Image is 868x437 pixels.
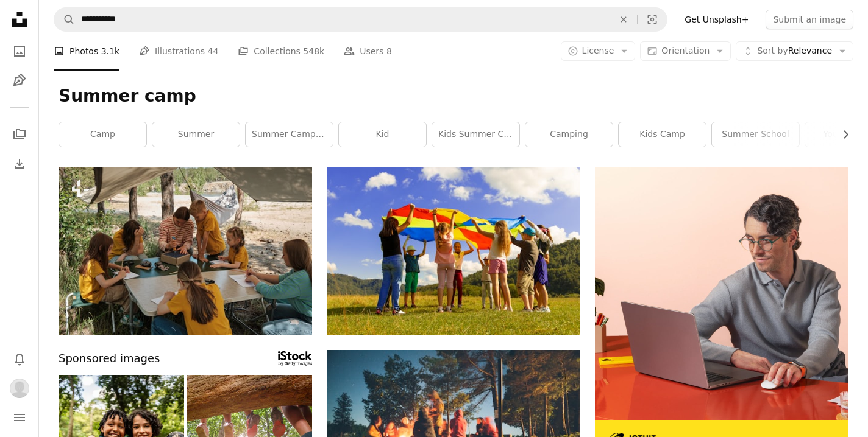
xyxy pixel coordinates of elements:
[303,44,324,58] span: 548k
[54,7,667,32] form: Find visuals sitewide
[139,32,218,71] a: Illustrations 44
[736,41,853,61] button: Sort byRelevance
[7,68,32,93] a: Illustrations
[610,8,637,31] button: Clear
[677,10,756,29] a: Get Unsplash+
[712,122,799,147] a: summer school
[582,46,614,55] span: License
[327,167,580,335] img: group of women standing on green grass field during daytime
[7,347,32,371] button: Notifications
[432,122,519,147] a: kids summer camp
[246,122,333,147] a: summer camp kids
[7,376,32,400] button: Profile
[238,32,324,71] a: Collections 548k
[339,122,426,147] a: kid
[59,167,312,335] img: a group of children sitting around a table
[152,122,240,147] a: summer
[757,45,832,57] span: Relevance
[661,46,710,55] span: Orientation
[59,85,848,107] h1: Summer camp
[59,350,160,368] span: Sponsored images
[59,122,146,147] a: camp
[7,122,32,147] a: Collections
[757,46,788,55] span: Sort by
[619,122,706,147] a: kids camp
[10,379,29,398] img: Avatar of user Meagan Ruff
[327,245,580,256] a: group of women standing on green grass field during daytime
[640,41,731,61] button: Orientation
[208,44,219,58] span: 44
[595,167,848,420] img: file-1722962848292-892f2e7827caimage
[386,44,392,58] span: 8
[766,10,853,29] button: Submit an image
[7,39,32,63] a: Photos
[561,41,636,61] button: License
[525,122,613,147] a: camping
[7,405,32,430] button: Menu
[7,152,32,176] a: Download History
[59,245,312,256] a: a group of children sitting around a table
[834,122,848,147] button: scroll list to the right
[54,8,75,31] button: Search Unsplash
[344,32,392,71] a: Users 8
[638,8,667,31] button: Visual search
